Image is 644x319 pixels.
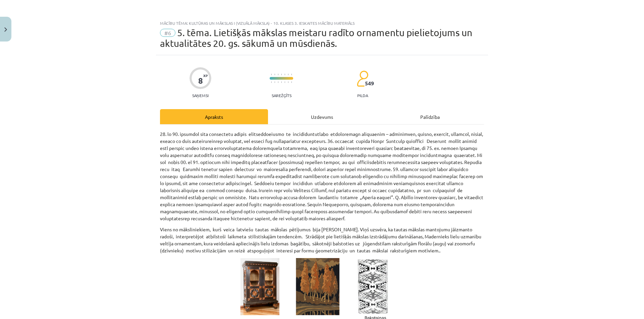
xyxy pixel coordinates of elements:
div: Uzdevums [268,109,376,124]
img: icon-short-line-57e1e144782c952c97e751825c79c345078a6d821885a25fce030b3d8c18986b.svg [288,81,288,83]
img: icon-short-line-57e1e144782c952c97e751825c79c345078a6d821885a25fce030b3d8c18986b.svg [274,81,275,83]
span: 549 [365,80,374,86]
img: icon-short-line-57e1e144782c952c97e751825c79c345078a6d821885a25fce030b3d8c18986b.svg [291,81,292,83]
img: icon-short-line-57e1e144782c952c97e751825c79c345078a6d821885a25fce030b3d8c18986b.svg [281,74,282,75]
div: Apraksts [160,109,268,124]
img: icon-short-line-57e1e144782c952c97e751825c79c345078a6d821885a25fce030b3d8c18986b.svg [288,74,288,75]
div: Palīdzība [376,109,484,124]
p: 28. lo 90. ipsumdol sita consectetu adipis elitseddoeiusmo te incididuntutlabo etdoloremagn aliqu... [160,131,484,222]
img: icon-short-line-57e1e144782c952c97e751825c79c345078a6d821885a25fce030b3d8c18986b.svg [281,81,282,83]
img: icon-short-line-57e1e144782c952c97e751825c79c345078a6d821885a25fce030b3d8c18986b.svg [278,74,278,75]
img: students-c634bb4e5e11cddfef0936a35e636f08e4e9abd3cc4e673bd6f9a4125e45ecb1.svg [357,70,368,87]
img: icon-short-line-57e1e144782c952c97e751825c79c345078a6d821885a25fce030b3d8c18986b.svg [278,81,278,83]
p: pilda [357,93,368,98]
p: Saņemsi [190,93,211,98]
img: icon-short-line-57e1e144782c952c97e751825c79c345078a6d821885a25fce030b3d8c18986b.svg [274,74,275,75]
div: 8 [198,76,203,85]
p: Sarežģīts [272,93,291,98]
span: 5. tēma. Lietišķās mākslas meistaru radīto ornamentu pielietojums un aktualitātes 20. gs. sākumā ... [160,27,472,49]
img: icon-short-line-57e1e144782c952c97e751825c79c345078a6d821885a25fce030b3d8c18986b.svg [271,81,272,83]
span: XP [203,74,208,77]
div: Mācību tēma: Kultūras un mākslas i (vizuālā māksla) - 10. klases 3. ieskaites mācību materiāls [160,21,484,25]
img: icon-short-line-57e1e144782c952c97e751825c79c345078a6d821885a25fce030b3d8c18986b.svg [291,74,292,75]
span: #6 [160,29,175,37]
img: icon-close-lesson-0947bae3869378f0d4975bcd49f059093ad1ed9edebbc8119c70593378902aed.svg [4,27,7,32]
p: Viens no māksliniekiem, kurš veica latviešu tautas mākslas pētījumus bija [PERSON_NAME]. Viņš uzs... [160,226,484,254]
img: icon-short-line-57e1e144782c952c97e751825c79c345078a6d821885a25fce030b3d8c18986b.svg [271,74,272,75]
